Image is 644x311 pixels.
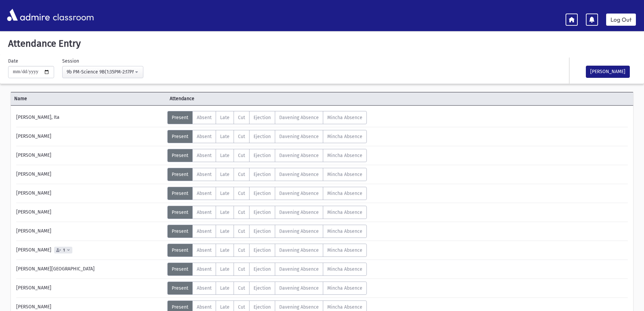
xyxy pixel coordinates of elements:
[167,130,367,143] div: AttTypes
[13,149,167,162] div: [PERSON_NAME]
[197,228,212,234] span: Absent
[166,95,322,102] span: Attendance
[67,68,134,75] div: 9b PM-Science 9B(1:35PM-2:17PM)
[172,115,188,120] span: Present
[327,153,362,158] span: Mincha Absence
[172,228,188,234] span: Present
[13,244,167,257] div: [PERSON_NAME]
[254,191,271,196] span: Ejection
[8,58,18,65] label: Date
[167,282,367,295] div: AttTypes
[279,191,319,196] span: Davening Absence
[197,266,212,272] span: Absent
[327,247,362,253] span: Mincha Absence
[279,115,319,120] span: Davening Absence
[197,247,212,253] span: Absent
[167,111,367,124] div: AttTypes
[238,172,245,177] span: Cut
[13,263,167,276] div: [PERSON_NAME][GEOGRAPHIC_DATA]
[254,304,271,310] span: Ejection
[220,115,230,120] span: Late
[167,244,367,257] div: AttTypes
[13,111,167,124] div: [PERSON_NAME], Ita
[327,115,362,120] span: Mincha Absence
[327,228,362,234] span: Mincha Absence
[220,153,230,158] span: Late
[279,266,319,272] span: Davening Absence
[51,6,94,24] span: classroom
[220,285,230,291] span: Late
[172,191,188,196] span: Present
[254,134,271,139] span: Ejection
[197,285,212,291] span: Absent
[62,58,79,65] label: Session
[172,209,188,215] span: Present
[13,225,167,238] div: [PERSON_NAME]
[197,209,212,215] span: Absent
[279,209,319,215] span: Davening Absence
[220,304,230,310] span: Late
[197,191,212,196] span: Absent
[13,168,167,181] div: [PERSON_NAME]
[327,191,362,196] span: Mincha Absence
[254,247,271,253] span: Ejection
[220,247,230,253] span: Late
[62,248,66,252] span: 1
[238,285,245,291] span: Cut
[167,263,367,276] div: AttTypes
[197,134,212,139] span: Absent
[197,153,212,158] span: Absent
[279,134,319,139] span: Davening Absence
[279,172,319,177] span: Davening Absence
[13,282,167,295] div: [PERSON_NAME]
[238,153,245,158] span: Cut
[238,247,245,253] span: Cut
[172,134,188,139] span: Present
[167,187,367,200] div: AttTypes
[327,172,362,177] span: Mincha Absence
[62,66,143,78] button: 9b PM-Science 9B(1:35PM-2:17PM)
[11,95,166,102] span: Name
[5,7,51,23] img: AdmirePro
[13,130,167,143] div: [PERSON_NAME]
[254,115,271,120] span: Ejection
[13,206,167,219] div: [PERSON_NAME]
[167,149,367,162] div: AttTypes
[172,153,188,158] span: Present
[254,266,271,272] span: Ejection
[254,285,271,291] span: Ejection
[172,304,188,310] span: Present
[220,266,230,272] span: Late
[606,14,636,26] a: Log Out
[238,266,245,272] span: Cut
[238,115,245,120] span: Cut
[279,247,319,253] span: Davening Absence
[254,209,271,215] span: Ejection
[220,134,230,139] span: Late
[238,209,245,215] span: Cut
[172,247,188,253] span: Present
[327,134,362,139] span: Mincha Absence
[254,228,271,234] span: Ejection
[238,304,245,310] span: Cut
[586,66,630,78] button: [PERSON_NAME]
[13,187,167,200] div: [PERSON_NAME]
[279,228,319,234] span: Davening Absence
[172,285,188,291] span: Present
[172,172,188,177] span: Present
[172,266,188,272] span: Present
[220,209,230,215] span: Late
[238,228,245,234] span: Cut
[220,228,230,234] span: Late
[197,304,212,310] span: Absent
[220,172,230,177] span: Late
[167,168,367,181] div: AttTypes
[197,115,212,120] span: Absent
[197,172,212,177] span: Absent
[220,191,230,196] span: Late
[238,191,245,196] span: Cut
[5,38,639,49] h5: Attendance Entry
[254,153,271,158] span: Ejection
[327,266,362,272] span: Mincha Absence
[327,209,362,215] span: Mincha Absence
